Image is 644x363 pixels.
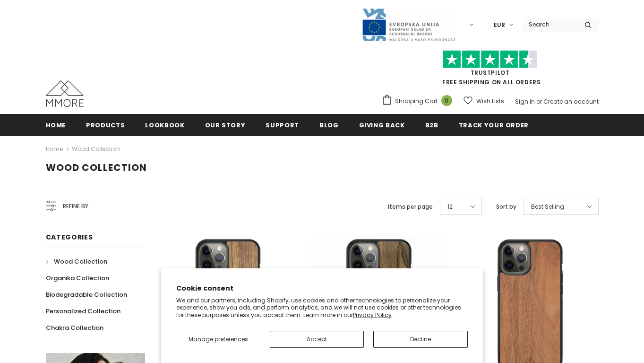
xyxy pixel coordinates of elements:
span: Best Selling [531,202,564,212]
span: or [536,97,542,106]
span: Biodegradable Collection [46,290,127,299]
label: Items per page [388,202,433,212]
span: Track your order [459,121,529,130]
h2: Cookie consent [176,283,468,293]
a: Products [86,114,125,135]
span: Chakra Collection [46,323,103,332]
a: Giving back [359,114,405,135]
a: Lookbook [145,114,184,135]
span: Blog [319,121,339,130]
img: Trust Pilot Stars [443,50,537,69]
a: Wood Collection [46,253,107,270]
span: B2B [425,121,438,130]
a: Shopping Cart 0 [382,94,457,108]
a: Organika Collection [46,270,109,286]
span: support [266,121,299,130]
span: Personalized Collection [46,307,120,316]
label: Sort by [496,202,516,212]
a: Javni Razpis [361,20,456,28]
a: Trustpilot [471,69,510,77]
img: MMORE Cases [46,80,84,107]
button: Manage preferences [176,331,260,348]
a: Biodegradable Collection [46,286,127,303]
a: Blog [319,114,339,135]
a: Home [46,143,63,155]
span: Our Story [205,121,246,130]
a: Chakra Collection [46,319,103,336]
a: Wood Collection [72,145,120,153]
a: Wish Lists [464,93,504,109]
button: Accept [270,331,364,348]
span: FREE SHIPPING ON ALL ORDERS [382,54,599,86]
a: Our Story [205,114,246,135]
span: Wood Collection [46,161,147,174]
img: Javni Razpis [361,8,456,42]
span: Organika Collection [46,274,109,283]
span: Categories [46,232,93,242]
a: Create an account [543,97,599,106]
a: Home [46,114,66,135]
span: Refine by [63,201,88,212]
span: Wish Lists [476,97,504,106]
a: Sign In [515,97,535,106]
p: We and our partners, including Shopify, use cookies and other technologies to personalize your ex... [176,297,468,319]
a: Privacy Policy [353,311,392,319]
span: 12 [447,202,453,212]
span: 0 [441,95,452,106]
span: Wood Collection [54,257,107,266]
span: Manage preferences [189,335,248,343]
span: Home [46,121,66,130]
button: Decline [373,331,468,348]
span: Products [86,121,125,130]
a: support [266,114,299,135]
input: Search Site [523,18,577,31]
a: Track your order [459,114,529,135]
a: B2B [425,114,438,135]
span: Giving back [359,121,405,130]
span: Lookbook [145,121,184,130]
span: EUR [494,20,505,30]
span: Shopping Cart [395,97,438,106]
a: Personalized Collection [46,303,120,319]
